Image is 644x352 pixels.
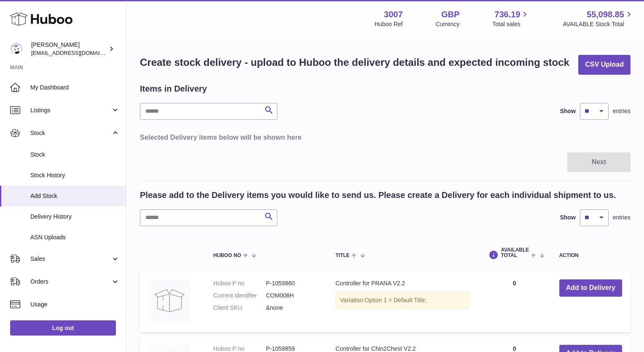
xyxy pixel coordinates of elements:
[10,320,116,336] a: Log out
[492,9,530,28] a: 736.19 Total sales
[31,41,107,57] div: [PERSON_NAME]
[559,279,622,297] button: Add to Delivery
[140,83,207,95] h2: Items in Delivery
[559,253,622,258] div: Action
[213,304,266,312] dt: Client SKU
[335,292,470,309] div: Variation:
[140,56,569,69] h1: Create stock delivery - upload to Huboo the delivery details and expected incoming stock
[578,55,631,75] button: CSV Upload
[494,9,520,20] span: 736.19
[30,192,120,200] span: Add Stock
[213,253,241,258] span: Huboo no
[587,9,624,20] span: 55,098.85
[327,271,478,332] td: Controller for PRANA V2.2
[30,278,111,286] span: Orders
[266,279,319,287] dd: P-1059860
[501,247,529,258] span: AVAILABLE Total
[31,49,124,56] span: [EMAIL_ADDRESS][DOMAIN_NAME]
[560,107,576,115] label: Show
[30,151,120,159] span: Stock
[30,233,120,241] span: ASN Uploads
[384,9,403,20] strong: 3007
[563,20,634,28] span: AVAILABLE Stock Total
[30,171,120,179] span: Stock History
[140,190,616,201] h2: Please add to the Delivery items you would like to send us. Please create a Delivery for each ind...
[30,301,120,309] span: Usage
[30,84,120,92] span: My Dashboard
[266,292,319,300] dd: COM008H
[365,297,427,303] span: Option 1 = Default Title;
[213,292,266,300] dt: Current identifier
[492,20,530,28] span: Total sales
[140,133,631,142] h3: Selected Delivery items below will be shown here
[10,43,23,55] img: bevmay@maysama.com
[613,107,631,115] span: entries
[441,9,459,20] strong: GBP
[30,129,111,137] span: Stock
[30,255,111,263] span: Sales
[266,304,319,312] dd: &none
[30,106,111,114] span: Listings
[335,253,349,258] span: Title
[563,9,634,28] a: 55,098.85 AVAILABLE Stock Total
[560,214,576,222] label: Show
[375,20,403,28] div: Huboo Ref
[436,20,460,28] div: Currency
[478,271,550,332] td: 0
[613,214,631,222] span: entries
[148,279,191,322] img: Controller for PRANA V2.2
[30,213,120,221] span: Delivery History
[213,279,266,287] dt: Huboo P no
